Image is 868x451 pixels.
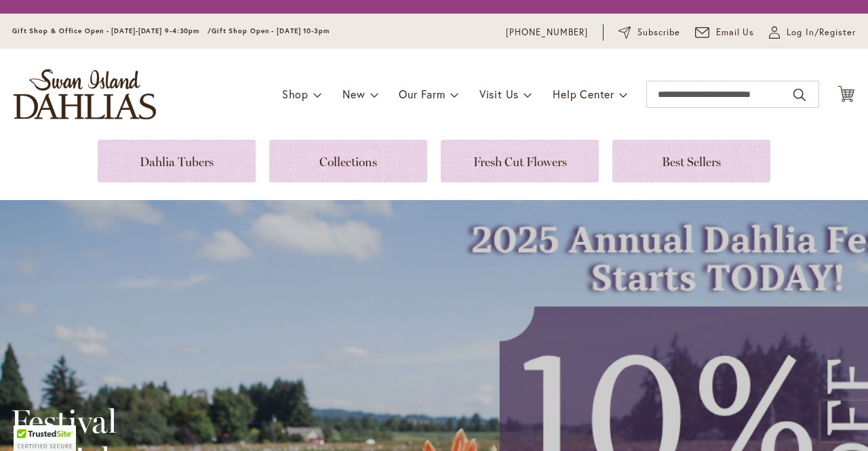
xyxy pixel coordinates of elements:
[212,26,330,35] span: Gift Shop Open - [DATE] 10-3pm
[14,425,76,451] div: TrustedSite Certified
[12,26,212,35] span: Gift Shop & Office Open - [DATE]-[DATE] 9-4:30pm /
[14,69,156,119] a: store logo
[637,26,680,39] span: Subscribe
[506,26,588,39] a: [PHONE_NUMBER]
[716,26,755,39] span: Email Us
[553,87,614,101] span: Help Center
[479,87,519,101] span: Visit Us
[399,87,445,101] span: Our Farm
[793,84,806,106] button: Search
[769,26,856,39] a: Log In/Register
[695,26,755,39] a: Email Us
[342,87,365,101] span: New
[787,26,856,39] span: Log In/Register
[282,87,309,101] span: Shop
[618,26,680,39] a: Subscribe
